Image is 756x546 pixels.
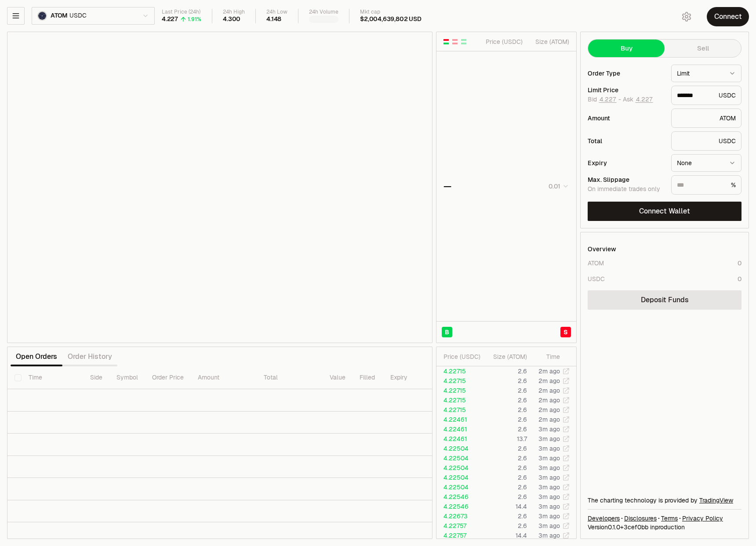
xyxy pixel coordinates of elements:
div: Max. Slippage [588,177,664,183]
td: 4.22504 [436,482,483,492]
th: Time [22,366,83,389]
iframe: Financial Chart [7,32,432,343]
button: Sell [665,40,741,57]
div: Last Price (24h) [162,9,201,15]
a: TradingView [699,496,733,504]
time: 2m ago [538,406,560,414]
span: USDC [69,12,86,20]
button: Buy [588,40,665,57]
time: 3m ago [538,503,560,510]
td: 4.22715 [436,376,483,386]
button: 4.227 [635,96,653,103]
time: 3m ago [538,483,560,491]
div: 24h Volume [309,9,338,15]
td: 4.22461 [436,434,483,444]
td: 4.22715 [436,405,483,415]
td: 4.22546 [436,502,483,511]
time: 2m ago [538,377,560,385]
td: 2.6 [483,511,527,521]
div: On immediate trades only [588,185,664,193]
div: 24h Low [266,9,287,15]
td: 13.7 [483,434,527,444]
time: 3m ago [538,445,560,452]
td: 4.22715 [436,386,483,395]
div: The charting technology is provided by [588,496,741,505]
button: Open Orders [11,348,62,365]
th: Expiry [383,366,443,389]
time: 2m ago [538,416,560,423]
button: Show Sell Orders Only [451,38,458,45]
td: 2.6 [483,395,527,405]
div: USDC [671,86,741,105]
td: 2.6 [483,386,527,395]
td: 2.6 [483,405,527,415]
button: None [671,154,741,172]
td: 2.6 [483,492,527,502]
img: ATOM Logo [38,12,46,20]
div: $2,004,639,802 USD [360,15,422,23]
div: ATOM [588,259,604,268]
td: 4.22757 [436,531,483,540]
td: 4.22715 [436,395,483,405]
td: 2.6 [483,473,527,482]
div: 0 [738,259,741,268]
time: 3m ago [538,512,560,520]
div: Order Type [588,70,664,76]
div: USDC [588,275,605,283]
div: 24h High [223,9,245,15]
td: 14.4 [483,502,527,511]
td: 4.22504 [436,463,483,473]
td: 2.6 [483,444,527,453]
time: 3m ago [538,454,560,462]
td: 4.22757 [436,521,483,531]
td: 4.22461 [436,415,483,424]
td: 4.22504 [436,453,483,463]
div: USDC [671,131,741,151]
td: 4.22461 [436,424,483,434]
td: 2.6 [483,482,527,492]
td: 4.22673 [436,511,483,521]
th: Side [83,366,109,389]
div: Overview [588,245,616,253]
button: Connect Wallet [588,202,741,221]
div: 1.91% [188,16,201,23]
span: ATOM [51,12,68,20]
a: Deposit Funds [588,290,741,310]
span: Bid - [588,96,621,104]
time: 3m ago [538,474,560,481]
div: Price ( USDC ) [443,352,483,361]
th: Order Price [145,366,191,389]
button: Order History [62,348,117,365]
div: 4.300 [223,15,240,23]
td: 2.6 [483,463,527,473]
time: 3m ago [538,493,560,501]
div: Version 0.1.0 + in production [588,523,741,532]
button: Select all [15,374,22,381]
div: 4.227 [162,15,178,23]
div: % [671,175,741,195]
a: Terms [661,514,678,523]
span: Ask [623,96,653,104]
span: S [563,328,568,336]
a: Disclosures [624,514,657,523]
time: 3m ago [538,425,560,433]
th: Symbol [109,366,145,389]
th: Value [323,366,353,389]
time: 2m ago [538,367,560,375]
td: 4.22546 [436,492,483,502]
td: 2.6 [483,453,527,463]
button: Show Buy and Sell Orders [443,38,450,45]
td: 2.6 [483,376,527,386]
td: 14.4 [483,531,527,540]
div: 0 [738,275,741,283]
div: Limit Price [588,87,664,93]
th: Amount [191,366,257,389]
td: 4.22504 [436,473,483,482]
th: Filled [353,366,383,389]
span: B [445,328,449,336]
button: Limit [671,65,741,82]
div: Price ( USDC ) [483,37,523,46]
td: 2.6 [483,424,527,434]
button: Connect [707,7,749,26]
td: 4.22504 [436,444,483,453]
